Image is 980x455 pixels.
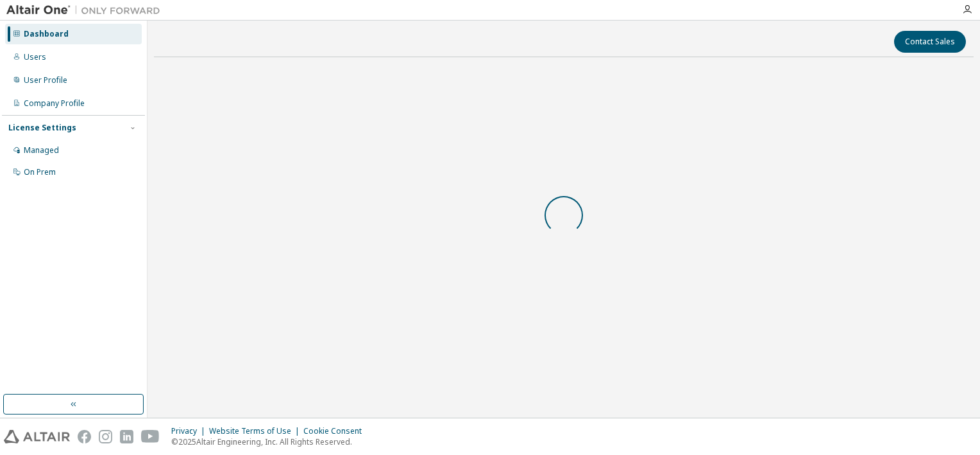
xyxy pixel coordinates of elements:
[894,31,966,53] button: Contact Sales
[303,426,369,436] div: Cookie Consent
[171,436,369,447] p: © 2025 Altair Engineering, Inc. All Rights Reserved.
[24,75,67,85] div: User Profile
[209,426,303,436] div: Website Terms of Use
[24,29,69,39] div: Dashboard
[120,430,133,443] img: linkedin.svg
[99,430,112,443] img: instagram.svg
[78,430,91,443] img: facebook.svg
[171,426,209,436] div: Privacy
[8,123,76,133] div: License Settings
[141,430,160,443] img: youtube.svg
[6,4,167,17] img: Altair One
[24,167,56,177] div: On Prem
[24,98,85,109] div: Company Profile
[24,52,46,62] div: Users
[24,145,59,156] div: Managed
[4,430,70,443] img: altair_logo.svg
